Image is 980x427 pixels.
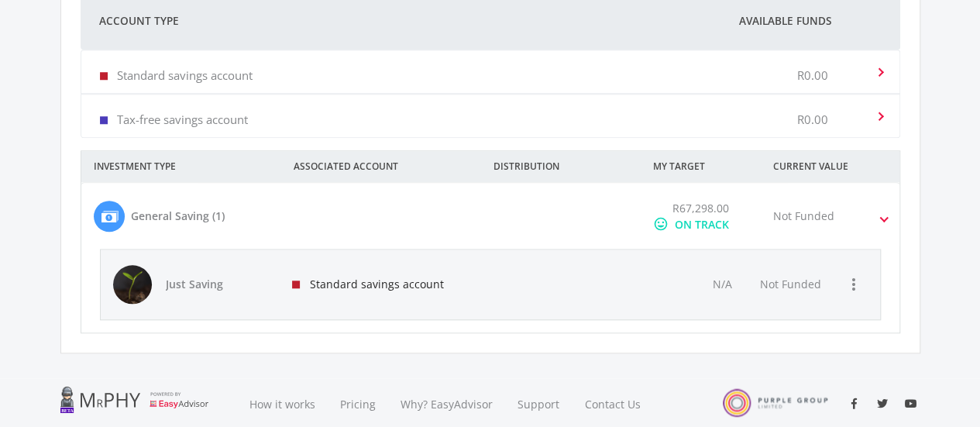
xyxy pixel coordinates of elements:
[81,151,281,182] div: INVESTMENT TYPE
[280,250,483,319] div: Standard savings account
[81,249,899,332] div: General Saving (1) R67,298.00 mood ON TRACK Not Funded
[131,208,225,224] div: General Saving (1)
[675,216,729,232] div: ON TRACK
[653,216,669,232] i: mood
[672,201,729,215] span: R67,298.00
[166,277,274,292] span: Just Saving
[837,269,868,300] button: more_vert
[117,67,253,83] p: Standard savings account
[81,183,899,249] mat-expansion-panel-header: General Saving (1) R67,298.00 mood ON TRACK Not Funded
[481,151,641,182] div: DISTRIBUTION
[81,50,899,93] mat-expansion-panel-header: Standard savings account R0.00
[797,112,828,127] p: R0.00
[99,12,179,30] span: Account Type
[739,13,831,29] span: Available Funds
[759,277,820,291] span: Not Funded
[761,151,920,182] div: CURRENT VALUE
[712,277,731,291] span: N/A
[117,112,248,127] p: Tax-free savings account
[81,50,900,138] div: Your Available Funds i Account Type Available Funds
[797,67,828,83] p: R0.00
[773,208,834,224] div: Not Funded
[844,275,862,294] i: more_vert
[281,151,481,182] div: ASSOCIATED ACCOUNT
[81,95,899,137] mat-expansion-panel-header: Tax-free savings account R0.00
[641,151,761,182] div: MY TARGET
